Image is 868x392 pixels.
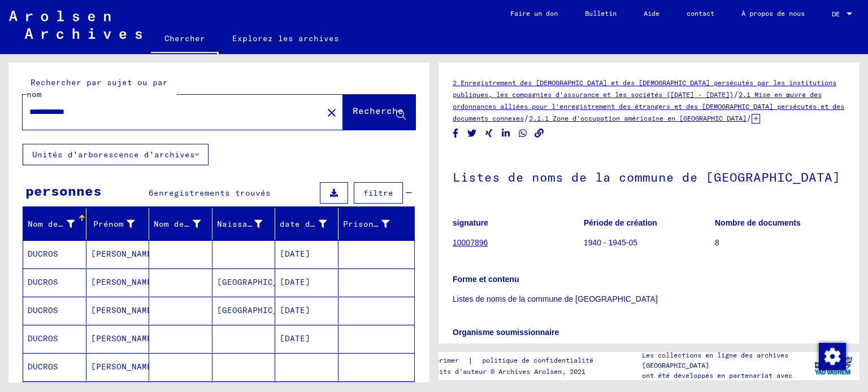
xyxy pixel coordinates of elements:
[219,25,353,52] a: Explorez les archives
[91,249,157,259] font: [PERSON_NAME]
[343,95,415,130] button: Recherche
[280,305,310,315] font: [DATE]
[91,305,157,315] font: [PERSON_NAME]
[529,114,747,122] a: 2.1.1 Zone d'occupation américaine en [GEOGRAPHIC_DATA]
[353,105,403,116] font: Recherche
[500,126,512,140] button: Partager sur LinkedIn
[468,355,473,365] font: |
[427,355,468,367] a: imprimer
[149,208,212,240] mat-header-cell: Nom de naissance
[453,78,836,99] a: 2 Enregistrement des [DEMOGRAPHIC_DATA] et des [DEMOGRAPHIC_DATA] persécutés par les institutions...
[363,188,393,198] font: filtre
[524,113,529,123] font: /
[453,328,559,337] font: Organisme soumissionnaire
[91,333,157,343] font: [PERSON_NAME]
[510,9,558,17] font: Faire un don
[715,218,801,227] font: Nombre de documents
[715,238,719,247] font: 8
[338,208,415,240] mat-header-cell: Prisonnier #
[642,371,792,380] font: ont été développés en partenariat avec
[151,25,219,54] a: Chercher
[473,355,607,367] a: politique de confidentialité
[280,249,310,259] font: [DATE]
[533,126,545,140] button: Copier le lien
[28,219,99,229] font: Nom de famille
[585,9,617,17] font: Bulletin
[23,144,209,165] button: Unités d'arborescence d'archives
[734,89,739,99] font: /
[275,208,338,240] mat-header-cell: date de naissance
[687,9,714,17] font: contact
[644,9,659,17] font: Aide
[280,219,366,229] font: date de naissance
[453,218,488,227] font: signature
[453,169,840,185] font: Listes de noms de la commune de [GEOGRAPHIC_DATA]
[343,215,404,233] div: Prisonnier #
[466,126,478,140] button: Partager sur Twitter
[32,149,195,160] font: Unités d'arborescence d'archives
[453,90,844,122] a: 2.1 Mise en œuvre des ordonnances alliées pour l'enregistrement des étrangers et des [DEMOGRAPHIC...
[482,356,593,364] font: politique de confidentialité
[217,305,303,315] font: [GEOGRAPHIC_DATA]
[91,362,157,372] font: [PERSON_NAME]
[450,126,462,140] button: Partager sur Facebook
[325,106,338,120] mat-icon: close
[149,188,154,198] font: 6
[453,294,658,303] font: Listes de noms de la commune de [GEOGRAPHIC_DATA]
[91,215,149,233] div: Prénom
[217,219,263,229] font: Naissance
[212,208,276,240] mat-header-cell: Naissance
[517,126,529,140] button: Partager sur WhatsApp
[23,208,86,240] mat-header-cell: Nom de famille
[28,305,58,315] font: DUCROS
[453,275,519,284] font: Forme et contenu
[812,351,854,380] img: yv_logo.png
[28,215,89,233] div: Nom de famille
[28,277,58,287] font: DUCROS
[86,208,150,240] mat-header-cell: Prénom
[91,277,157,287] font: [PERSON_NAME]
[427,356,459,364] font: imprimer
[25,182,102,199] font: personnes
[427,367,585,376] font: Droits d'auteur © Archives Arolsen, 2021
[28,362,58,372] font: DUCROS
[280,333,310,343] font: [DATE]
[154,219,235,229] font: Nom de naissance
[232,33,339,43] font: Explorez les archives
[93,219,124,229] font: Prénom
[164,33,205,43] font: Chercher
[28,249,58,259] font: DUCROS
[280,277,310,287] font: [DATE]
[584,238,637,247] font: 1940 - 1945-05
[832,10,840,18] font: DE
[819,343,846,370] img: Modifier le consentement
[217,215,276,233] div: Naissance
[741,9,805,17] font: À propos de nous
[320,101,343,124] button: Clair
[27,77,168,99] font: Rechercher par sujet ou par nom
[747,113,752,123] font: /
[9,11,142,39] img: Arolsen_neg.svg
[28,333,58,343] font: DUCROS
[453,238,488,247] a: 10007896
[154,215,215,233] div: Nom de naissance
[217,277,303,287] font: [GEOGRAPHIC_DATA]
[154,188,271,198] font: enregistrements trouvés
[354,182,403,204] button: filtre
[584,218,657,227] font: Période de création
[280,215,341,233] div: date de naissance
[343,219,404,229] font: Prisonnier #
[483,126,495,140] button: Partager sur Xing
